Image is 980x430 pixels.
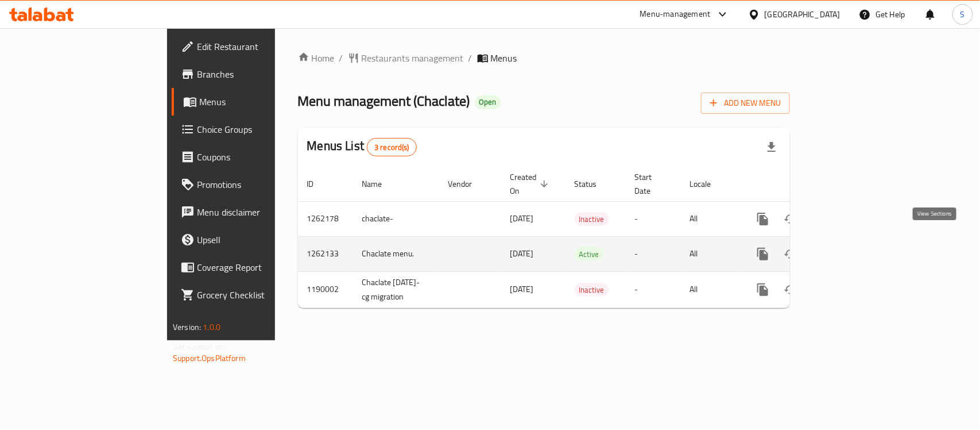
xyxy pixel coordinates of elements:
[765,8,840,21] div: [GEOGRAPHIC_DATA]
[348,51,464,65] a: Restaurants management
[510,170,552,198] span: Created On
[172,254,331,281] a: Coverage Report
[353,236,439,271] td: Chaclate menu.
[758,133,785,161] div: Export file
[173,351,246,366] a: Support.OpsPlatform
[197,260,321,274] span: Coverage Report
[701,93,790,114] button: Add New Menu
[353,271,439,308] td: Chaclate [DATE]-cg migration
[172,281,331,309] a: Grocery Checklist
[172,226,331,254] a: Upsell
[367,138,417,156] div: Total records count
[197,178,321,191] span: Promotions
[197,288,321,302] span: Grocery Checklist
[635,170,667,198] span: Start Date
[626,236,681,271] td: -
[710,96,781,110] span: Add New Menu
[298,167,869,308] table: enhanced table
[749,205,777,233] button: more
[172,171,331,198] a: Promotions
[749,240,777,268] button: more
[777,205,804,233] button: Change Status
[475,97,501,107] span: Open
[172,116,331,143] a: Choice Groups
[172,88,331,116] a: Menus
[298,88,470,114] span: Menu management ( Chaclate )
[640,7,711,21] div: Menu-management
[197,40,321,53] span: Edit Restaurant
[960,8,965,21] span: S
[197,67,321,81] span: Branches
[749,276,777,304] button: more
[468,51,472,65] li: /
[510,211,534,226] span: [DATE]
[172,60,331,88] a: Branches
[197,122,321,136] span: Choice Groups
[307,137,417,156] h2: Menus List
[510,282,534,297] span: [DATE]
[362,51,464,65] span: Restaurants management
[172,33,331,60] a: Edit Restaurant
[197,233,321,247] span: Upsell
[575,212,609,226] div: Inactive
[575,283,609,297] span: Inactive
[197,150,321,164] span: Coupons
[491,51,517,65] span: Menus
[353,201,439,236] td: chaclate-
[681,236,740,271] td: All
[626,271,681,308] td: -
[339,51,343,65] li: /
[626,201,681,236] td: -
[575,177,612,191] span: Status
[448,177,487,191] span: Vendor
[172,198,331,226] a: Menu disclaimer
[173,339,226,354] span: Get support on:
[203,320,220,335] span: 1.0.0
[173,320,201,335] span: Version:
[575,213,609,226] span: Inactive
[199,95,321,109] span: Menus
[510,246,534,261] span: [DATE]
[362,177,397,191] span: Name
[681,271,740,308] td: All
[740,167,869,202] th: Actions
[172,143,331,171] a: Coupons
[197,205,321,219] span: Menu disclaimer
[777,276,804,304] button: Change Status
[475,95,501,109] div: Open
[307,177,329,191] span: ID
[298,51,790,65] nav: breadcrumb
[367,142,416,153] span: 3 record(s)
[690,177,726,191] span: Locale
[575,247,604,261] div: Active
[575,248,604,261] span: Active
[681,201,740,236] td: All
